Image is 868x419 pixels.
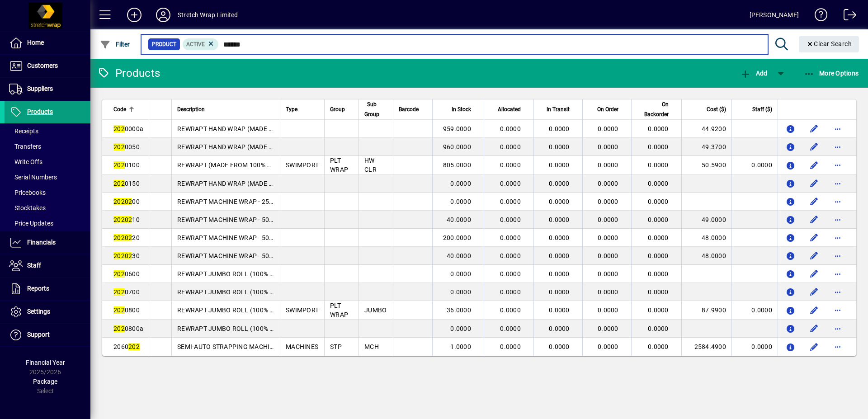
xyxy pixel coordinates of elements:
[177,161,509,169] span: REWRAPT (MADE FROM 100% RECYCLED MATERIALS) - PLT NAT HAND WRAP - 500MM X 350M X 20MU (4R/CTN)
[588,104,627,114] div: On Order
[113,143,140,151] span: 0050
[648,143,669,151] span: 0.0000
[597,104,618,114] span: On Order
[9,174,57,181] span: Serial Numbers
[648,180,669,187] span: 0.0000
[443,125,471,132] span: 959.0000
[648,270,669,278] span: 0.0000
[500,288,521,296] span: 0.0000
[452,104,471,114] span: In Stock
[598,306,618,314] span: 0.0000
[598,143,618,151] span: 0.0000
[286,104,297,114] span: Type
[807,339,821,354] button: Edit
[547,104,570,114] span: In Transit
[113,252,140,259] span: 30
[177,104,205,114] span: Description
[438,104,479,114] div: In Stock
[830,231,845,245] button: More options
[752,104,772,114] span: Staff ($)
[113,104,126,114] span: Code
[443,143,471,151] span: 960.0000
[9,189,46,196] span: Pricebooks
[500,325,521,332] span: 0.0000
[443,161,471,169] span: 805.0000
[330,343,342,350] span: STP
[443,234,471,241] span: 200.0000
[113,234,140,241] span: 20
[598,288,618,296] span: 0.0000
[5,278,90,300] a: Reports
[598,270,618,278] span: 0.0000
[681,247,731,265] td: 48.0000
[830,212,845,227] button: More options
[364,99,387,119] div: Sub Group
[177,288,469,296] span: REWRAPT JUMBO ROLL (100% RECYCLED PLASTIC FOR BUNDLE WRAP) - 500MM X 4476M X 17MU
[807,158,821,172] button: Edit
[330,302,348,318] span: PLT WRAP
[113,104,143,114] div: Code
[364,306,387,314] span: JUMBO
[286,104,319,114] div: Type
[177,216,416,223] span: REWRAPT MACHINE WRAP - 500MM X 1918M X 17MU (50% PCR, 220% STRETCH)
[681,211,731,229] td: 49.0000
[149,7,178,23] button: Profile
[807,194,821,209] button: Edit
[807,231,821,245] button: Edit
[549,143,570,151] span: 0.0000
[681,338,731,356] td: 2584.4900
[113,161,125,169] em: 202
[598,325,618,332] span: 0.0000
[27,39,44,46] span: Home
[830,158,845,172] button: More options
[830,249,845,263] button: More options
[648,343,669,350] span: 0.0000
[183,38,219,50] mat-chip: Activation Status: Active
[113,306,140,314] span: 0800
[807,249,821,263] button: Edit
[113,270,125,278] em: 202
[648,252,669,259] span: 0.0000
[648,234,669,241] span: 0.0000
[5,123,90,139] a: Receipts
[98,36,132,52] button: Filter
[539,104,578,114] div: In Transit
[807,140,821,154] button: Edit
[549,161,570,169] span: 0.0000
[447,252,471,259] span: 40.0000
[637,99,677,119] div: On Backorder
[113,125,125,132] em: 202
[364,343,379,350] span: MCH
[500,234,521,241] span: 0.0000
[128,343,140,350] em: 202
[830,140,845,154] button: More options
[549,180,570,187] span: 0.0000
[9,127,38,135] span: Receipts
[5,78,90,100] a: Suppliers
[113,325,125,332] em: 202
[178,8,238,22] div: Stretch Wrap Limited
[399,104,419,114] span: Barcode
[549,270,570,278] span: 0.0000
[738,65,769,81] button: Add
[450,180,471,187] span: 0.0000
[648,161,669,169] span: 0.0000
[9,220,53,227] span: Price Updates
[27,308,50,315] span: Settings
[5,324,90,346] a: Support
[113,252,132,259] em: 20202
[5,169,90,185] a: Serial Numbers
[807,122,821,136] button: Edit
[113,288,125,296] em: 202
[498,104,521,114] span: Allocated
[286,161,319,169] span: SWIMPORT
[177,143,480,151] span: REWRAPT HAND WRAP (MADE FROM 100% RECYCLED MATERIALS) - 500MM X 350M X 17MU (6R/CTN)
[286,343,318,350] span: MACHINES
[681,229,731,247] td: 48.0000
[598,198,618,205] span: 0.0000
[113,198,140,205] span: 00
[152,40,176,49] span: Product
[113,216,132,223] em: 20202
[450,198,471,205] span: 0.0000
[27,331,50,338] span: Support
